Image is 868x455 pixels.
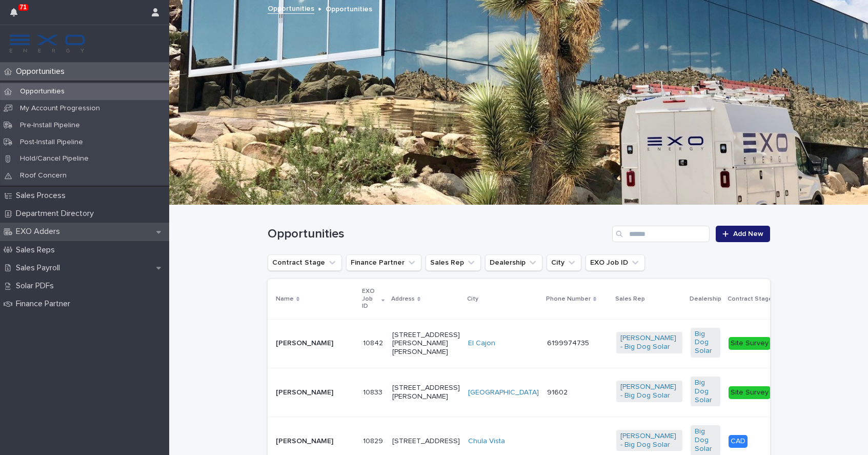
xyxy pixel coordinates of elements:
[716,226,770,242] a: Add New
[547,389,568,396] a: 91602
[392,331,460,357] p: [STREET_ADDRESS][PERSON_NAME][PERSON_NAME]
[12,209,102,219] p: Department Directory
[326,3,372,14] p: Opportunities
[391,293,415,305] p: Address
[586,254,645,271] button: EXO Job ID
[20,4,27,11] p: 71
[547,340,589,347] a: 6199974735
[695,379,716,404] a: Big Dog Solar
[426,254,481,271] button: Sales Rep
[276,339,355,348] p: [PERSON_NAME]
[276,437,355,446] p: [PERSON_NAME]
[268,2,314,14] a: Opportunities
[268,227,609,242] h1: Opportunities
[12,154,97,163] p: Hold/Cancel Pipeline
[276,388,355,397] p: [PERSON_NAME]
[468,339,495,348] a: El Cajon
[346,254,421,271] button: Finance Partner
[468,437,505,446] a: Chula Vista
[363,337,385,348] p: 10842
[467,293,478,305] p: City
[362,286,379,312] p: EXO Job ID
[695,330,716,355] a: Big Dog Solar
[12,121,88,130] p: Pre-Install Pipeline
[8,33,86,54] img: FKS5r6ZBThi8E5hshIGi
[363,386,385,397] p: 10833
[12,299,78,309] p: Finance Partner
[733,230,763,238] span: Add New
[12,191,74,201] p: Sales Process
[620,334,678,351] a: [PERSON_NAME] - Big Dog Solar
[729,435,748,448] div: CAD
[12,227,68,236] p: EXO Adders
[729,386,771,399] div: Site Survey
[690,293,721,305] p: Dealership
[728,293,773,305] p: Contract Stage
[468,388,539,397] a: [GEOGRAPHIC_DATA]
[268,254,342,271] button: Contract Stage
[612,226,710,242] input: Search
[392,437,460,446] p: [STREET_ADDRESS]
[12,171,75,180] p: Roof Concern
[10,6,24,25] div: 71
[392,384,460,401] p: [STREET_ADDRESS][PERSON_NAME]
[12,138,91,147] p: Post-Install Pipeline
[620,383,678,400] a: [PERSON_NAME] - Big Dog Solar
[12,245,63,255] p: Sales Reps
[12,104,108,113] p: My Account Progression
[729,337,771,350] div: Site Survey
[12,67,73,76] p: Opportunities
[276,293,294,305] p: Name
[615,293,645,305] p: Sales Rep
[620,432,678,449] a: [PERSON_NAME] - Big Dog Solar
[695,427,716,453] a: Big Dog Solar
[12,87,73,96] p: Opportunities
[485,254,542,271] button: Dealership
[12,281,62,291] p: Solar PDFs
[363,435,385,446] p: 10829
[12,263,68,273] p: Sales Payroll
[546,293,591,305] p: Phone Number
[547,254,581,271] button: City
